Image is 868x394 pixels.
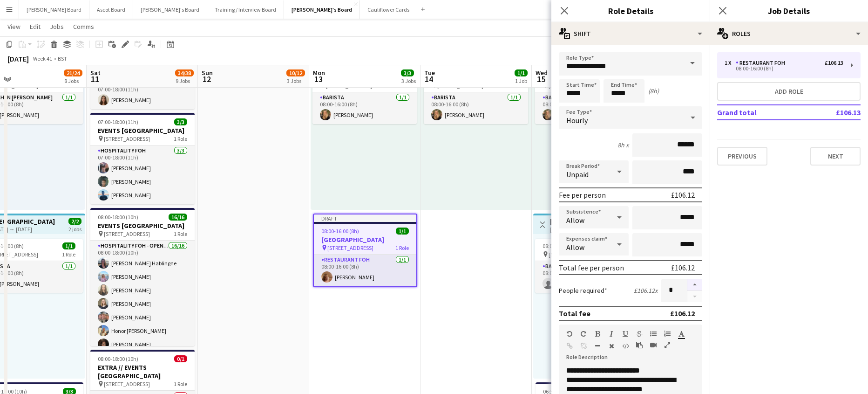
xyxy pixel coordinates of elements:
div: 2 jobs [68,225,81,233]
span: 1/1 [396,228,409,235]
span: 08:00-16:00 (8h) [542,242,580,249]
span: Unpaid [566,170,589,179]
h3: [GEOGRAPHIC_DATA] [550,217,613,226]
app-card-role: Barista1/108:00-16:00 (8h)[PERSON_NAME] [312,92,417,124]
span: Wed [536,69,548,77]
span: 1 Role [395,244,409,251]
a: Jobs [46,21,68,33]
span: Hourly [566,116,588,125]
div: 8 Jobs [64,77,82,84]
button: Insert video [650,341,657,349]
div: Total fee [559,309,590,318]
span: Week 41 [31,55,54,62]
span: 1 Role [62,251,75,258]
h3: EVENTS [GEOGRAPHIC_DATA] [90,221,195,230]
button: Underline [622,330,629,338]
span: [STREET_ADDRESS] [104,230,150,237]
span: 16/16 [169,214,187,221]
span: Comms [73,22,94,31]
span: 1/1 [62,242,75,249]
span: 12 [200,74,213,84]
div: 08:00-16:00 (8h) [725,66,843,71]
span: Allow [566,242,584,252]
span: 14 [423,74,435,84]
h3: Role Details [551,5,710,17]
span: Edit [30,22,41,31]
button: Ordered List [664,330,671,338]
div: [DATE] [7,54,29,63]
span: 15 [534,74,548,84]
span: 0/1 [174,355,187,362]
app-job-card: 08:00-18:00 (10h)16/16EVENTS [GEOGRAPHIC_DATA] [STREET_ADDRESS]1 RoleHospitality FOH - Open Day16... [90,208,195,346]
h3: EXTRA // EVENTS [GEOGRAPHIC_DATA] [90,363,195,380]
app-card-role: TEAM LEADER1/107:00-18:00 (11h)[PERSON_NAME] [90,77,195,109]
div: Restaurant FOH [736,60,789,66]
div: £106.12 [670,309,695,318]
button: Ascot Board [89,0,133,19]
div: 1 Job [515,77,527,84]
div: Total fee per person [559,263,624,272]
a: Comms [69,21,98,33]
span: 1 Role [174,380,187,387]
div: £106.12 [671,190,695,200]
td: £106.13 [805,105,861,120]
span: 1 Role [174,135,187,142]
span: 2/2 [68,218,81,225]
span: [STREET_ADDRESS] [549,251,595,258]
span: 1 Role [174,230,187,237]
div: 07:00-18:00 (11h)3/3EVENTS [GEOGRAPHIC_DATA] [STREET_ADDRESS]1 RoleHospitality FOH3/307:00-18:00 ... [90,113,195,204]
span: View [7,22,20,31]
button: Clear Formatting [608,342,615,350]
span: 07:00-18:00 (11h) [98,118,138,125]
div: £106.12 [671,263,695,272]
h3: [GEOGRAPHIC_DATA] [314,235,416,244]
div: Draft [314,214,416,222]
div: 8h x [617,141,629,149]
button: Horizontal Line [594,342,601,350]
span: 3/3 [174,118,187,125]
div: Fee per person [559,190,606,200]
button: [PERSON_NAME] Board [19,0,89,19]
div: Draft08:00-16:00 (8h)1/1[GEOGRAPHIC_DATA] [STREET_ADDRESS]1 RoleRestaurant FOH1/108:00-16:00 (8h)... [313,214,417,287]
button: Next [810,147,861,166]
label: People required [559,286,607,295]
div: 3 Jobs [287,77,305,84]
button: Redo [580,330,587,338]
button: HTML Code [622,342,629,350]
h3: EVENTS [GEOGRAPHIC_DATA] [90,126,195,135]
span: 21/24 [64,69,82,76]
app-job-card: 08:00-16:00 (8h)1/1 [STREET_ADDRESS]1 RoleBarista1/108:00-16:00 (8h)[PERSON_NAME] [535,70,639,124]
div: 1 x [725,60,736,66]
div: Shift [551,22,710,45]
span: [STREET_ADDRESS] [104,135,150,142]
a: View [4,21,24,33]
button: Paste as plain text [636,341,643,349]
app-card-role: Barista1I0/108:00-16:00 (8h) [535,261,639,293]
button: Undo [566,330,573,338]
div: £106.12 x [634,286,658,295]
button: Previous [717,147,767,166]
h3: Job Details [710,5,868,17]
app-job-card: 08:00-16:00 (8h)1/1 [STREET_ADDRESS]1 RoleBarista1/108:00-16:00 (8h)[PERSON_NAME] [312,70,417,124]
div: 08:00-16:00 (8h)0/1 [STREET_ADDRESS]1 RoleBarista1I0/108:00-16:00 (8h) [535,239,639,293]
span: Allow [566,215,584,225]
app-job-card: 08:00-16:00 (8h)1/1 [STREET_ADDRESS]1 RoleBarista1/108:00-16:00 (8h)[PERSON_NAME] [424,70,528,124]
span: 08:00-16:00 (8h) [321,228,359,235]
span: 34/38 [175,69,194,76]
span: Tue [424,69,435,77]
button: Unordered List [650,330,657,338]
span: 13 [312,74,325,84]
button: Strikethrough [636,330,643,338]
div: 9 Jobs [176,77,193,84]
button: Increase [687,279,702,291]
button: [PERSON_NAME]'s Board [284,0,360,19]
app-card-role: Restaurant FOH1/108:00-16:00 (8h)[PERSON_NAME] [314,255,416,286]
span: 08:00-18:00 (10h) [98,355,138,362]
span: 08:00-18:00 (10h) [98,214,138,221]
button: Fullscreen [664,341,671,349]
span: Jobs [50,22,64,31]
div: [DATE] → [DATE] [550,226,613,233]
